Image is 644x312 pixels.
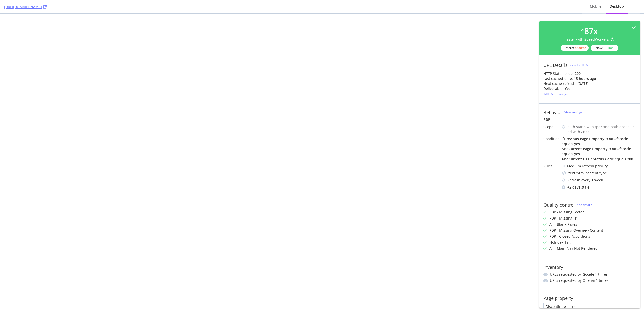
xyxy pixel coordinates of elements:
[543,117,636,122] div: PDP
[604,46,613,50] div: 101 ms
[615,157,626,161] div: equals
[575,71,581,76] strong: 200
[567,164,608,169] div: refresh priority
[549,222,577,227] div: All - Blank Pages
[590,4,601,9] div: Mobile
[575,46,586,50] div: 8850 ms
[543,264,563,270] div: Inventory
[543,92,568,96] div: 14 HTML changes
[562,185,636,190] div: stale
[549,234,590,239] div: PDP - Closed Accordions
[562,146,636,157] div: And
[562,141,573,146] div: equals
[543,202,575,208] div: Quality control
[549,246,598,251] div: All - Main Nav Not Rendered
[543,272,636,277] li: URLs requested by Google 1 times
[565,86,570,91] div: Yes
[561,45,589,51] div: Before:
[549,216,578,221] div: PDP - Missing H1
[543,124,560,129] div: Scope
[562,136,636,146] div: If
[569,146,608,151] div: Current Page Property
[562,178,636,183] div: Refresh every
[574,141,580,146] div: yes
[567,185,580,190] div: + 2 days
[543,71,636,76] div: HTTP Status code:
[570,61,590,69] button: View full HTML
[627,157,633,161] div: 200
[574,151,580,156] div: yes
[562,157,636,162] div: And
[543,278,636,283] li: URLs requested by Openai 1 times
[609,146,632,151] div: " OutOfStock "
[562,171,636,176] div: content type
[543,76,573,81] div: Last cached date:
[4,4,47,9] a: [URL][DOMAIN_NAME]
[568,171,585,176] div: text/html
[543,62,568,68] div: URL Details
[577,203,592,207] a: See details
[577,81,589,86] div: [DATE]
[567,164,581,169] div: Medium
[562,165,565,167] img: j32suk7ufU7viAAAAAElFTkSuQmCC
[543,91,568,97] button: 14HTML changes
[591,45,618,51] div: Now:
[543,164,560,169] div: Rules
[564,110,583,114] a: View settings
[543,110,562,115] div: Behavior
[591,178,603,183] div: 1 week
[549,240,571,245] div: NoIndex Tag
[606,136,629,141] div: " OutOfStock "
[564,136,605,141] div: Previous Page Property
[543,86,563,91] div: Deliverable:
[574,76,596,81] div: 15 hours ago
[610,4,624,9] div: Desktop
[543,295,573,301] div: Page property
[570,63,590,67] div: View full HTML
[567,124,636,134] div: path starts with /pd/ and path doesn't end with /1000
[569,157,614,161] div: Current HTTP Status Code
[549,228,603,233] div: PDP - Missing Overview Content
[549,210,584,215] div: PDP - Missing Footer
[565,37,614,42] div: faster with SpeedWorkers
[543,81,576,86] div: Next cache refresh:
[584,25,598,37] div: 87 x
[543,136,560,141] div: Condition
[562,151,573,156] div: equals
